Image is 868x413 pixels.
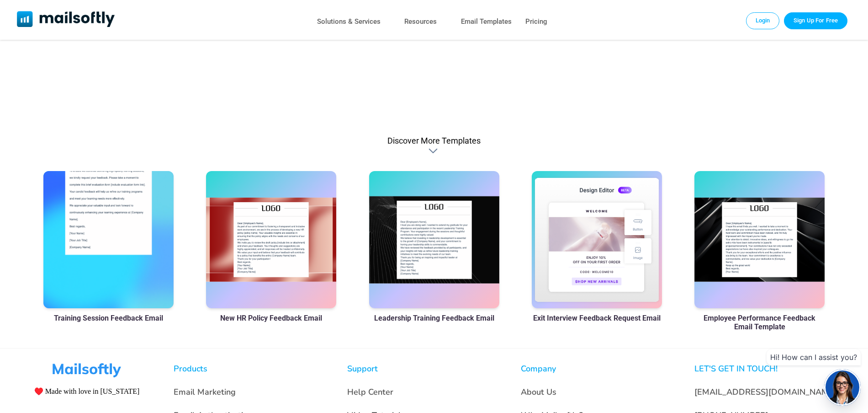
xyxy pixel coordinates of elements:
[746,12,780,29] a: Login
[387,136,481,145] div: Discover More Templates
[784,12,847,29] a: Trial
[317,15,381,28] a: Solutions & Services
[17,11,115,29] a: Mailsoftly
[533,314,661,322] a: Exit Interview Feedback Request Email
[220,314,322,322] a: New HR Policy Feedback Email
[174,386,236,397] a: Email Marketing
[347,386,393,397] a: Help Center
[767,349,861,365] div: Hi! How can I assist you?
[694,386,836,397] a: [EMAIL_ADDRESS][DOMAIN_NAME]
[525,15,547,28] a: Pricing
[54,314,163,322] a: Training Session Feedback Email
[34,387,140,396] span: ♥️ Made with love in [US_STATE]
[404,15,437,28] a: Resources
[429,146,439,156] div: Discover More Templates
[461,15,512,28] a: Email Templates
[694,314,825,331] a: Employee Performance Feedback Email Template
[374,314,494,322] a: Leadership Training Feedback Email
[521,386,556,397] a: About Us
